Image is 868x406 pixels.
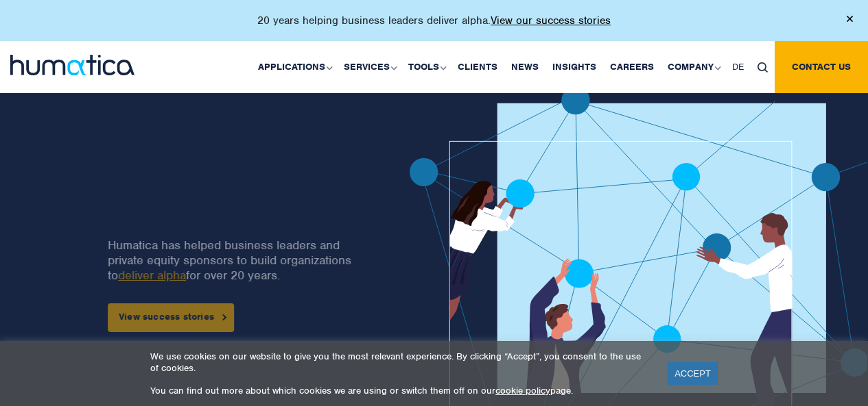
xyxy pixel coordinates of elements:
a: ACCEPT [668,362,718,385]
span: DE [732,61,744,73]
a: Careers [603,41,661,93]
p: We use cookies on our website to give you the most relevant experience. By clicking “Accept”, you... [150,351,650,374]
a: News [504,41,546,93]
a: View our success stories [491,14,611,27]
p: Humatica has helped business leaders and private equity sponsors to build organizations to for ov... [108,238,360,283]
a: View success stories [108,303,234,332]
a: Insights [546,41,603,93]
p: You can find out more about which cookies we are using or switch them off on our page. [150,385,650,396]
a: Clients [451,41,504,93]
p: 20 years helping business leaders deliver alpha. [257,14,611,27]
a: cookie policy [495,385,550,396]
a: deliver alpha [118,268,186,283]
img: search_icon [758,62,768,73]
img: logo [10,55,134,75]
a: Services [337,41,401,93]
a: DE [725,41,751,93]
a: Contact us [775,41,868,93]
a: Applications [251,41,337,93]
a: Tools [401,41,451,93]
img: arrowicon [222,314,226,320]
a: Company [661,41,725,93]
